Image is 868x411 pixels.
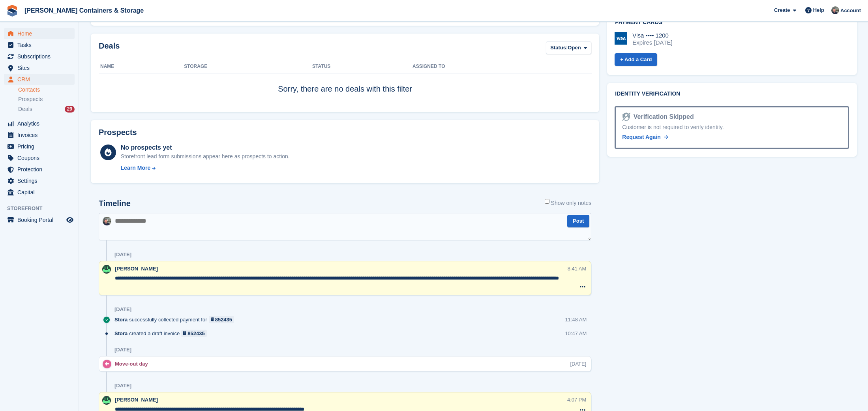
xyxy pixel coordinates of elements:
[17,118,65,129] span: Analytics
[114,330,127,337] span: Stora
[65,106,75,113] div: 29
[18,105,75,113] a: Deals 29
[565,316,587,323] div: 11:48 AM
[102,265,111,274] img: Arjun Preetham
[312,60,412,73] th: Status
[615,91,849,97] h2: Identity verification
[121,143,290,152] div: No prospects yet
[4,175,75,186] a: menu
[65,215,75,225] a: Preview store
[567,396,586,403] div: 4:07 PM
[278,84,412,93] span: Sorry, there are no deals with this filter
[17,141,65,152] span: Pricing
[121,164,290,172] a: Learn More
[215,316,232,323] div: 852435
[412,60,591,73] th: Assigned to
[17,214,65,225] span: Booking Portal
[615,32,627,45] img: Visa Logo
[17,51,65,62] span: Subscriptions
[7,205,79,212] span: Storefront
[545,199,549,204] input: Show only notes
[114,347,131,353] div: [DATE]
[102,396,111,405] img: Arjun Preetham
[622,133,668,141] a: Request Again
[99,60,184,73] th: Name
[4,141,75,152] a: menu
[115,397,158,403] span: [PERSON_NAME]
[114,330,211,337] div: created a draft invoice
[115,360,152,368] div: Move-out day
[181,330,207,337] a: 852435
[6,5,18,17] img: stora-icon-8386f47178a22dfd0bd8f6a31ec36ba5ce8667c1dd55bd0f319d3a0aa187defe.svg
[774,6,790,14] span: Create
[546,41,591,54] button: Status: Open
[114,316,127,323] span: Stora
[4,129,75,141] a: menu
[17,164,65,175] span: Protection
[17,39,65,51] span: Tasks
[18,96,43,103] span: Prospects
[17,74,65,85] span: CRM
[115,266,158,272] span: [PERSON_NAME]
[114,306,131,313] div: [DATE]
[4,39,75,51] a: menu
[630,112,694,122] div: Verification Skipped
[622,134,661,140] span: Request Again
[4,118,75,129] a: menu
[4,187,75,198] a: menu
[121,152,290,161] div: Storefront lead form submissions appear here as prospects to action.
[114,316,238,323] div: successfully collected payment for
[114,251,131,258] div: [DATE]
[568,265,587,272] div: 8:41 AM
[18,105,32,113] span: Deals
[813,6,824,14] span: Help
[4,74,75,85] a: menu
[4,214,75,225] a: menu
[18,86,75,94] a: Contacts
[550,44,568,52] span: Status:
[615,53,657,66] a: + Add a Card
[17,28,65,39] span: Home
[622,113,630,121] img: Identity Verification Ready
[17,152,65,163] span: Coupons
[184,60,312,73] th: Storage
[114,383,131,389] div: [DATE]
[209,316,234,323] a: 852435
[4,51,75,62] a: menu
[545,199,592,207] label: Show only notes
[99,41,120,56] h2: Deals
[632,39,672,46] div: Expires [DATE]
[565,330,587,337] div: 10:47 AM
[4,28,75,39] a: menu
[622,123,842,131] div: Customer is not required to verify identity.
[121,164,150,172] div: Learn More
[840,7,861,15] span: Account
[103,217,111,225] img: Adam Greenhalgh
[17,62,65,73] span: Sites
[187,330,204,337] div: 852435
[17,175,65,186] span: Settings
[21,4,147,17] a: [PERSON_NAME] Containers & Storage
[632,32,672,39] div: Visa •••• 1200
[4,164,75,175] a: menu
[4,152,75,163] a: menu
[615,19,849,26] h2: Payment cards
[99,199,131,208] h2: Timeline
[17,187,65,198] span: Capital
[4,62,75,73] a: menu
[831,6,839,14] img: Adam Greenhalgh
[99,128,137,137] h2: Prospects
[17,129,65,141] span: Invoices
[568,44,581,52] span: Open
[567,215,589,228] button: Post
[18,95,75,103] a: Prospects
[570,360,586,368] div: [DATE]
